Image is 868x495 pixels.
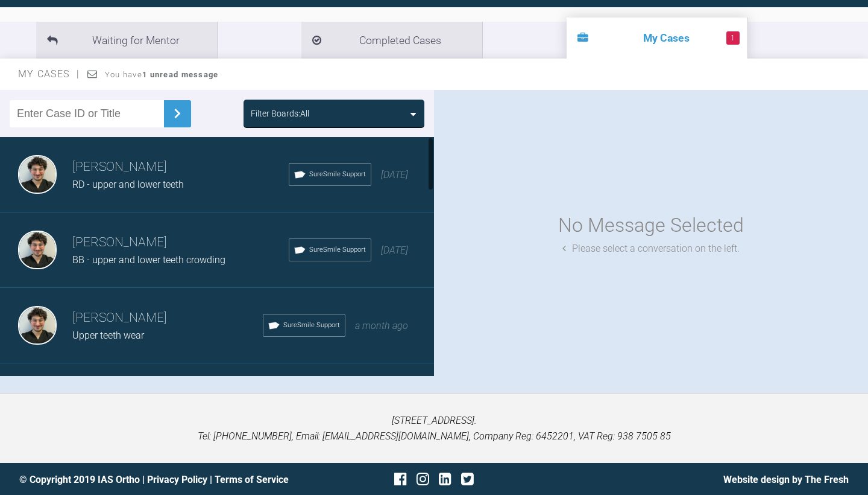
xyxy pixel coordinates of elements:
h3: [PERSON_NAME] [72,308,263,328]
input: Enter Case ID or Title [10,100,164,127]
h3: [PERSON_NAME] [72,232,289,253]
span: SureSmile Support [309,244,366,255]
div: Filter Boards: All [251,107,309,120]
img: Alex Halim [18,155,57,194]
span: Upper teeth wear [72,330,144,341]
div: © Copyright 2019 IAS Ortho | | [19,472,296,488]
span: BB - upper and lower teeth crowding [72,254,225,266]
a: Terms of Service [215,474,289,485]
div: Please select a conversation on the left. [562,241,740,257]
li: My Cases [567,18,747,59]
span: a month ago [355,320,408,331]
a: Privacy Policy [147,474,207,485]
span: SureSmile Support [283,320,340,331]
span: My Cases [18,68,80,80]
img: Alex Halim [18,306,57,345]
p: [STREET_ADDRESS]. Tel: [PHONE_NUMBER], Email: [EMAIL_ADDRESS][DOMAIN_NAME], Company Reg: 6452201,... [19,413,849,444]
li: Waiting for Mentor [36,22,217,59]
span: RD - upper and lower teeth [72,179,184,190]
span: You have [105,70,219,79]
img: chevronRight.28bd32b0.svg [168,104,187,123]
h3: [PERSON_NAME] [72,157,289,177]
span: 1 [726,31,740,45]
img: Alex Halim [18,231,57,269]
a: Website design by The Fresh [723,474,849,485]
span: [DATE] [381,169,408,180]
strong: 1 unread message [142,70,218,79]
li: Completed Cases [301,22,482,59]
span: [DATE] [381,244,408,256]
div: No Message Selected [558,210,744,241]
span: SureSmile Support [309,169,366,180]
